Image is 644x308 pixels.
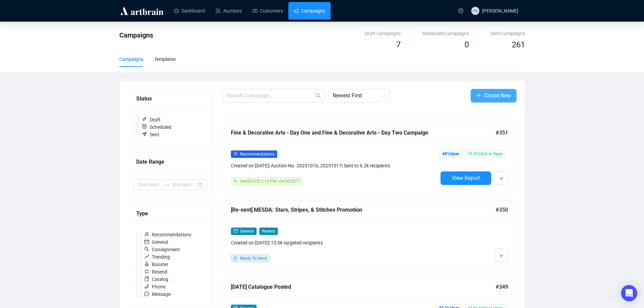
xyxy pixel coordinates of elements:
span: General [240,229,254,234]
span: retweet [144,269,149,274]
span: Sent [DATE] 3:16 PM (-04:00 EDT) [240,179,300,184]
div: Fine & Decorative Arts - Day One and Fine & Decorative Arts - Day Two Campaign [231,128,496,137]
span: plus [476,93,481,98]
span: #349 [496,283,508,291]
div: Type [136,209,204,218]
span: down [499,176,503,181]
span: Draft [139,116,163,123]
a: Customers [253,2,283,20]
span: Phone [142,283,168,290]
img: logo [119,5,165,16]
span: Recommendations [240,152,275,157]
a: Fine & Decorative Arts - Day One and Fine & Decorative Arts - Day Two Campaign#351userRecommendat... [222,123,517,193]
span: swap-right [164,182,170,187]
a: Auctions [216,2,242,20]
span: #351 [496,128,508,137]
span: Resend [259,228,278,235]
div: Sent Campaigns [491,30,525,37]
a: Campaigns [294,2,325,20]
div: [Re-sent] MESDA: Stars, Stripes, & Stitches Promotion [231,206,496,214]
span: 19.2% Click to Open [465,150,505,158]
button: View Report [440,171,491,185]
span: mail [144,239,149,244]
div: Draft Campaigns [365,30,401,37]
span: Catalog [142,276,171,283]
span: Resend [142,268,170,276]
span: user [234,152,238,156]
span: Newest First [333,89,385,102]
input: End date [172,181,196,188]
input: Start date [138,181,162,188]
span: EM [473,8,478,14]
div: Scheduled Campaigns [422,30,469,37]
span: Trending [142,253,173,261]
span: message [144,291,149,296]
span: #350 [496,206,508,214]
span: to [164,182,170,187]
span: Scheduled [139,123,174,131]
span: down [499,254,503,258]
span: user [144,232,149,237]
span: 48% Open [439,150,462,158]
span: search [144,247,149,252]
span: Message [142,290,173,298]
span: Recommendations [142,231,194,238]
span: question-circle [458,8,463,13]
div: Status [136,94,204,103]
span: rise [144,254,149,259]
span: Sent [139,131,162,138]
span: rocket [144,262,149,266]
div: Created on [DATE] | Auction No. 20251016, 20251017 | Sent to 6.2k recipients [231,162,438,169]
div: Created on [DATE] | 15.0k targeted recipients [231,239,438,246]
button: Create New [471,89,517,102]
span: Ready To Send [240,256,267,261]
div: [DATE] Catalogue Posted [231,283,496,291]
div: Campaigns [119,55,143,63]
span: book [144,277,149,281]
span: search [316,93,321,98]
span: mail [234,229,238,233]
span: phone [144,284,149,289]
span: 7 [396,40,401,49]
span: View Report [452,175,480,181]
span: General [142,238,171,246]
div: Date Range [136,158,204,166]
span: Create New [484,91,511,100]
div: Templates [154,55,176,63]
span: 261 [512,40,525,49]
span: 0 [464,40,469,49]
input: Search Campaign... [226,92,314,100]
a: Dashboard [174,2,205,20]
span: Consignment [142,246,183,253]
a: [Re-sent] MESDA: Stars, Stripes, & Stitches Promotion#350mailGeneralResendCreated on [DATE]| 15.0... [222,200,517,270]
div: Open Intercom Messenger [621,285,637,301]
span: send [234,179,238,183]
span: Booster [142,261,171,268]
span: Campaigns [119,31,153,39]
span: like [234,256,238,260]
span: [PERSON_NAME] [482,8,518,14]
